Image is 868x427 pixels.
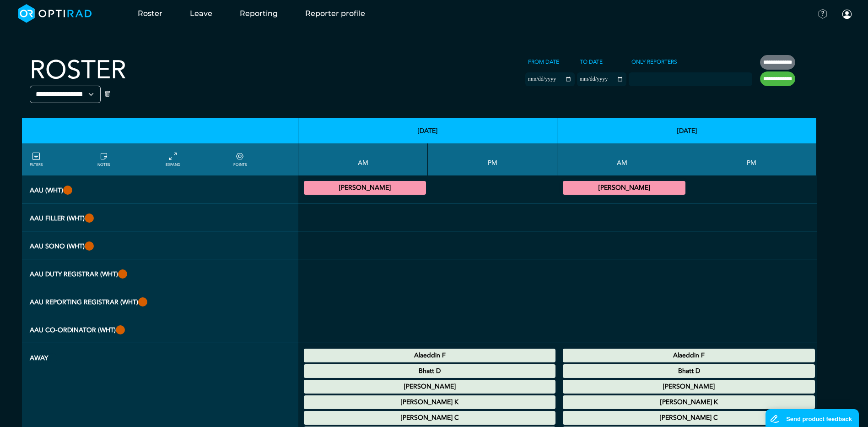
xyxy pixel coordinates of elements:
a: FILTERS [30,151,43,168]
div: Annual Leave 00:00 - 23:59 [304,395,555,409]
th: AM [298,143,428,175]
a: show/hide notes [97,151,110,168]
summary: Alaeddin F [564,350,813,361]
summary: [PERSON_NAME] C [305,412,554,423]
summary: [PERSON_NAME] [564,182,684,193]
div: Annual Leave 00:00 - 23:59 [563,349,814,362]
div: Annual Leave 00:00 - 23:59 [563,395,814,409]
div: Annual Leave 00:00 - 23:59 [563,364,814,378]
div: CT Trauma & Urgent/MRI Trauma & Urgent/General US 08:30 - 15:30 [563,181,685,195]
th: PM [428,143,557,175]
div: Maternity Leave 00:00 - 23:59 [304,380,555,394]
a: collapse/expand expected points [233,151,247,168]
label: From date [525,55,562,69]
input: null [630,74,675,82]
th: AAU FILLER (WHT) [22,203,298,231]
summary: Bhatt D [564,366,813,377]
summary: [PERSON_NAME] [305,381,554,392]
div: Annual Leave 00:00 - 23:59 [563,411,814,425]
h2: Roster [30,55,126,86]
summary: [PERSON_NAME] K [305,397,554,408]
th: AAU Duty Registrar (WHT) [22,259,298,287]
th: AAU (WHT) [22,175,298,203]
th: [DATE] [298,118,557,143]
label: Only Reporters [629,55,680,69]
img: brand-opti-rad-logos-blue-and-white-d2f68631ba2948856bd03f2d395fb146ddc8fb01b4b6e9315ea85fa773367... [18,4,92,23]
th: AAU Sono (WHT) [22,231,298,259]
div: CT Trauma & Urgent/MRI Trauma & Urgent/General US 08:30 - 15:30 [304,181,426,195]
summary: [PERSON_NAME] C [564,412,813,423]
th: AAU Co-ordinator (WHT) [22,315,298,343]
div: Annual Leave 00:00 - 23:59 [304,349,555,362]
div: Maternity Leave 00:00 - 23:59 [563,380,814,394]
summary: Alaeddin F [305,350,554,361]
th: PM [687,143,817,175]
summary: [PERSON_NAME] K [564,397,813,408]
div: Annual Leave 00:00 - 23:59 [304,364,555,378]
th: AAU Reporting Registrar (WHT) [22,287,298,315]
summary: [PERSON_NAME] [305,182,425,193]
th: [DATE] [557,118,816,143]
a: collapse/expand entries [166,151,180,168]
div: Annual Leave 00:00 - 23:59 [304,411,555,425]
summary: [PERSON_NAME] [564,381,813,392]
summary: Bhatt D [305,366,554,377]
th: AM [557,143,687,175]
label: To date [577,55,605,69]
